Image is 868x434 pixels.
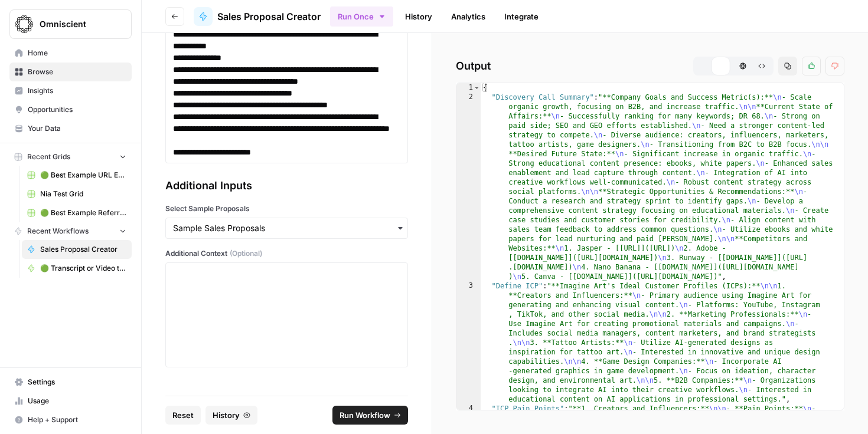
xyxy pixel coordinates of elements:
[497,7,546,26] a: Integrate
[28,123,126,134] span: Your Data
[22,259,132,278] a: 🟢 Transcript or Video to LinkedIn Posts
[172,409,194,421] span: Reset
[456,281,481,404] div: 3
[40,170,126,180] span: 🟢 Best Example URL Extractor Grid (3)
[9,63,132,81] a: Browse
[340,409,390,421] span: Run Workflow
[217,9,321,24] span: Sales Proposal Creator
[9,119,132,138] a: Your Data
[28,396,126,406] span: Usage
[213,409,240,421] span: History
[22,203,132,222] a: 🟢 Best Example Referring Domains Finder Grid (1)
[456,57,844,75] h2: Output
[9,392,132,410] a: Usage
[173,222,400,234] input: Sample Sales Proposals
[22,240,132,259] a: Sales Proposal Creator
[205,406,257,425] button: History
[9,148,132,166] button: Recent Grids
[165,177,408,194] div: Additional Inputs
[28,67,126,77] span: Browse
[40,244,126,255] span: Sales Proposal Creator
[9,373,132,392] a: Settings
[398,7,439,26] a: History
[28,377,126,387] span: Settings
[456,93,481,281] div: 2
[194,7,321,26] a: Sales Proposal Creator
[9,9,132,39] button: Workspace: Omniscient
[9,100,132,119] a: Opportunities
[40,18,111,30] span: Omniscient
[165,248,408,259] label: Additional Context
[9,81,132,100] a: Insights
[27,152,70,162] span: Recent Grids
[22,166,132,185] a: 🟢 Best Example URL Extractor Grid (3)
[330,6,393,27] button: Run Once
[9,222,132,240] button: Recent Workflows
[230,248,262,259] span: (Optional)
[9,44,132,63] a: Home
[28,415,126,425] span: Help + Support
[474,83,480,93] span: Toggle code folding, rows 1 through 8
[40,263,126,274] span: 🟢 Transcript or Video to LinkedIn Posts
[22,185,132,203] a: Nia Test Grid
[444,7,492,26] a: Analytics
[14,14,35,35] img: Omniscient Logo
[332,406,408,425] button: Run Workflow
[165,406,201,425] button: Reset
[40,189,126,199] span: Nia Test Grid
[456,83,481,93] div: 1
[28,86,126,96] span: Insights
[9,410,132,429] button: Help + Support
[165,203,408,214] label: Select Sample Proposals
[28,48,126,58] span: Home
[27,226,89,236] span: Recent Workflows
[28,104,126,115] span: Opportunities
[40,208,126,218] span: 🟢 Best Example Referring Domains Finder Grid (1)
